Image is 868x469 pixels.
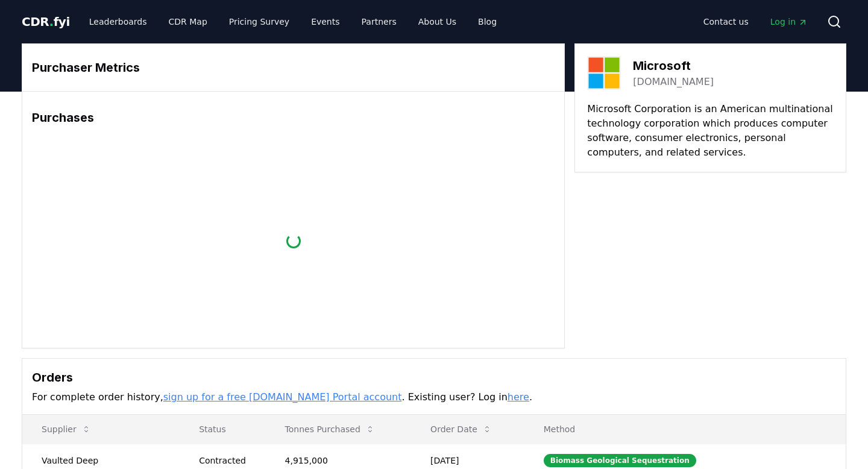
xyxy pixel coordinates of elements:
a: [DOMAIN_NAME] [633,75,714,89]
a: Leaderboards [80,11,157,33]
h3: Purchases [32,109,555,127]
nav: Main [694,11,817,33]
a: CDR Map [159,11,217,33]
a: About Us [409,11,466,33]
a: Partners [352,11,406,33]
a: Blog [468,11,506,33]
img: Microsoft-logo [587,56,621,90]
h3: Microsoft [633,57,714,75]
a: Log in [761,11,817,33]
div: Biomass Geological Sequestration [544,454,696,467]
p: Status [189,423,256,435]
h3: Orders [32,368,836,386]
span: Log in [770,16,808,28]
a: Events [301,11,349,33]
button: Supplier [32,417,101,441]
button: Tonnes Purchased [275,417,385,441]
a: CDR.fyi [22,13,70,30]
button: Order Date [421,417,502,441]
a: sign up for a free [DOMAIN_NAME] Portal account [163,391,402,403]
h3: Purchaser Metrics [32,58,555,77]
span: CDR fyi [22,14,70,29]
span: . [49,14,54,29]
a: Pricing Survey [219,11,299,33]
p: Microsoft Corporation is an American multinational technology corporation which produces computer... [587,102,834,160]
div: loading [286,234,301,248]
a: Contact us [694,11,758,33]
p: Method [534,423,836,435]
a: here [508,391,529,403]
div: Contracted [199,455,256,467]
nav: Main [80,11,506,33]
p: For complete order history, . Existing user? Log in . [32,390,836,404]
